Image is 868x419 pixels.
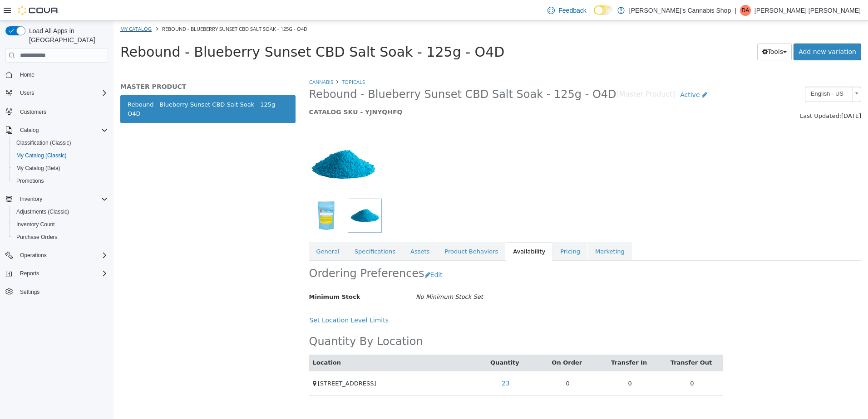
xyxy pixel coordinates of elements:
[196,291,281,308] button: Set Location Level Limits
[16,88,108,98] span: Users
[16,250,50,261] button: Operations
[196,221,233,240] a: General
[2,87,112,99] button: Users
[16,152,67,159] span: My Catalog (Classic)
[562,66,599,83] a: Active
[16,69,38,80] a: Home
[474,221,518,240] a: Marketing
[196,246,311,260] h2: Ordering Preferences
[234,221,289,240] a: Specifications
[7,74,182,102] a: Rebound - Blueberry Sunset CBD Salt Soak - 125g - O4D
[16,268,108,279] span: Reports
[311,246,334,263] button: Edit
[204,359,263,366] span: [STREET_ADDRESS]
[567,70,586,78] span: Active
[2,249,112,262] button: Operations
[13,137,108,148] span: Classification (Classic)
[9,231,112,244] button: Purchase Orders
[20,71,35,78] span: Home
[20,195,42,203] span: Inventory
[13,163,108,174] span: My Catalog (Beta)
[9,175,112,187] button: Promotions
[2,285,112,298] button: Settings
[629,5,731,16] p: [PERSON_NAME]'s Cannabis Shop
[558,6,586,15] span: Feedback
[13,175,48,186] a: Promotions
[644,23,679,39] button: Tools
[16,125,42,136] button: Catalog
[16,268,43,279] button: Reports
[498,338,535,345] a: Transfer In
[503,70,562,78] small: [Master Product]
[377,338,408,345] a: Quantity
[5,64,108,322] nav: Complex example
[20,108,46,116] span: Customers
[686,92,728,98] span: Last Updated:
[13,232,108,243] span: Purchase Orders
[290,221,323,240] a: Assets
[16,286,108,297] span: Settings
[16,106,108,117] span: Customers
[13,219,108,230] span: Inventory Count
[9,136,112,149] button: Classification (Classic)
[18,6,59,15] img: Cova
[2,267,112,280] button: Reports
[16,234,58,241] span: Purchase Orders
[547,350,610,375] td: 0
[20,127,39,134] span: Catalog
[2,193,112,205] button: Inventory
[25,26,108,44] span: Load All Apps in [GEOGRAPHIC_DATA]
[13,175,108,186] span: Promotions
[7,5,38,11] a: My Catalog
[557,338,600,345] a: Transfer Out
[20,252,47,259] span: Operations
[16,107,50,117] a: Customers
[13,137,75,148] a: Classification (Classic)
[16,69,108,80] span: Home
[9,149,112,162] button: My Catalog (Classic)
[9,205,112,218] button: Adjustments (Classic)
[383,354,401,371] a: 23
[20,89,34,97] span: Users
[9,162,112,175] button: My Catalog (Beta)
[680,23,748,39] a: Add new variation
[20,288,39,296] span: Settings
[16,194,46,205] button: Inventory
[741,5,749,16] span: DA
[2,124,112,136] button: Catalog
[594,5,613,15] input: Dark Mode
[13,163,64,174] a: My Catalog (Beta)
[324,221,392,240] a: Product Behaviors
[740,5,751,16] div: Dylan Ann McKinney
[196,87,607,95] h5: CATALOG SKU - YJNYQHFQ
[196,273,247,279] span: Minimum Stock
[196,110,264,178] img: 150
[196,58,220,64] a: Cannabis
[755,5,861,16] p: [PERSON_NAME] [PERSON_NAME]
[16,208,69,215] span: Adjustments (Classic)
[20,270,39,277] span: Reports
[16,125,108,136] span: Catalog
[13,150,108,161] span: My Catalog (Classic)
[439,221,474,240] a: Pricing
[13,232,61,243] a: Purchase Orders
[16,165,60,172] span: My Catalog (Beta)
[691,66,748,81] a: English - US
[2,68,112,81] button: Home
[228,58,252,64] a: Topicals
[13,150,70,161] a: My Catalog (Classic)
[485,350,547,375] td: 0
[692,66,735,80] span: English - US
[16,88,38,98] button: Users
[199,337,229,346] button: Location
[438,338,470,345] a: On Order
[13,219,59,230] a: Inventory Count
[302,273,370,279] i: No Minimum Stock Set
[392,221,439,240] a: Availability
[9,218,112,231] button: Inventory Count
[16,287,43,297] a: Settings
[728,92,748,98] span: [DATE]
[16,221,55,228] span: Inventory Count
[16,177,44,185] span: Promotions
[2,105,112,118] button: Customers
